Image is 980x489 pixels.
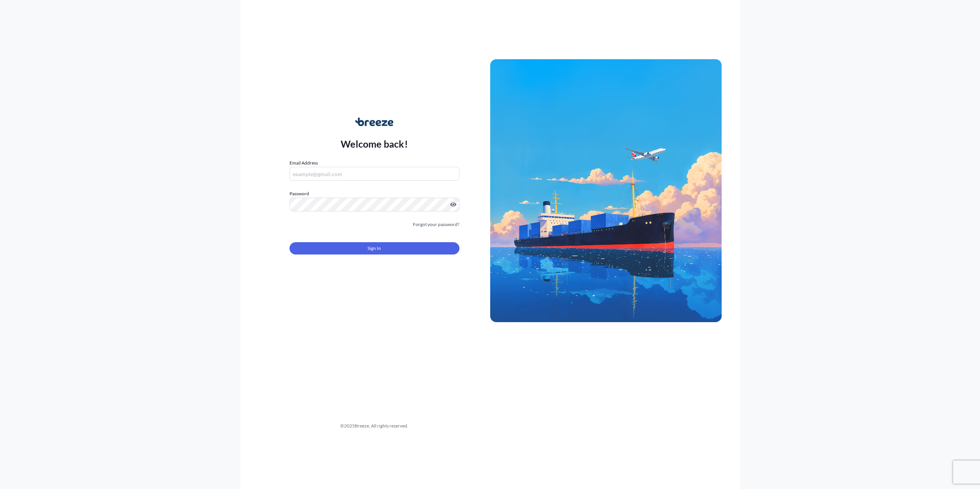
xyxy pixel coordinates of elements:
[290,190,459,198] label: Password
[413,221,459,228] a: Forgot your password?
[290,242,459,254] button: Sign In
[259,422,490,430] div: © 2025 Breeze. All rights reserved.
[490,59,722,322] img: Ship illustration
[368,244,381,252] span: Sign In
[450,201,456,208] button: Show password
[290,159,318,167] label: Email Address
[341,138,408,150] p: Welcome back!
[290,167,459,181] input: example@gmail.com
